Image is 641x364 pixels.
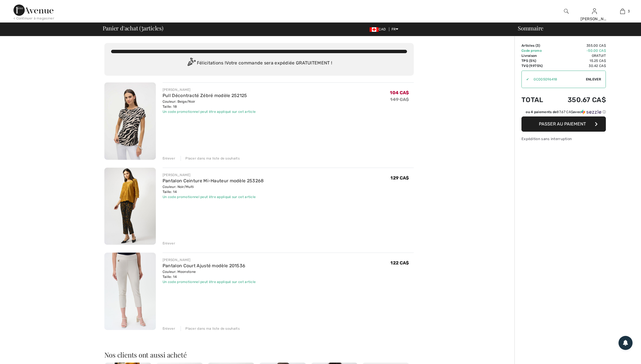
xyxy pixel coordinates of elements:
[111,58,407,69] div: Félicitations ! Votre commande sera expédiée GRATUITEMENT !
[557,110,573,114] span: 87.67 CA$
[370,27,388,31] span: CAD
[522,77,529,82] div: ✔
[552,63,606,68] td: 30.42 CA$
[521,109,606,116] div: ou 4 paiements de87.67 CA$avecSezzle Cliquez pour en savoir plus sur Sezzle
[521,48,552,53] td: Code promo
[592,8,597,15] img: Mes infos
[628,9,630,14] span: 3
[529,71,586,88] input: Code promo
[552,58,606,63] td: 15.25 CA$
[163,194,264,199] div: Un code promotionnel peut être appliqué sur cet article
[521,136,606,141] div: Expédition sans interruption
[521,58,552,63] td: TPS (5%)
[581,16,608,22] div: [PERSON_NAME]
[620,8,625,15] img: Mon panier
[163,269,256,279] div: Couleur: Moonstone Taille: 14
[163,279,256,284] div: Un code promotionnel peut être appliqué sur cet article
[14,5,53,16] img: 1ère Avenue
[521,116,606,132] button: Passer au paiement
[390,97,409,102] s: 149 CA$
[552,43,606,48] td: 355.00 CA$
[163,156,175,161] div: Enlever
[163,263,246,268] a: Pantalon Court Ajusté modèle 201536
[586,77,601,82] span: Enlever
[14,16,54,21] div: < Continuer à magasiner
[564,8,569,15] img: recherche
[552,48,606,53] td: -50.00 CA$
[103,25,163,31] span: Panier d'achat ( articles)
[390,260,409,266] span: 122 CA$
[521,90,552,109] td: Total
[181,326,240,331] div: Placer dans ma liste de souhaits
[552,53,606,58] td: Gratuit
[581,109,601,114] img: Sezzle
[163,109,256,114] div: Un code promotionnel peut être appliqué sur cet article
[552,90,606,109] td: 350.67 CA$
[163,326,175,331] div: Enlever
[181,156,240,161] div: Placer dans ma liste de souhaits
[104,82,156,160] img: Pull Décontracté Zébré modèle 252125
[511,25,638,31] div: Sommaire
[104,253,156,330] img: Pantalon Court Ajusté modèle 201536
[370,27,379,32] img: Canadian Dollar
[163,241,175,246] div: Enlever
[186,58,197,69] img: Congratulation2.svg
[521,43,552,48] td: Articles ( )
[592,8,597,14] a: Se connecter
[163,184,264,194] div: Couleur: Noir/Multi Taille: 14
[390,175,409,181] span: 129 CA$
[521,63,552,68] td: TVQ (9.975%)
[163,257,256,262] div: [PERSON_NAME]
[390,90,409,95] span: 104 CA$
[526,109,606,114] div: ou 4 paiements de avec
[521,53,552,58] td: Livraison
[539,121,586,127] span: Passer au paiement
[163,99,256,109] div: Couleur: Beige/Noir Taille: 18
[163,172,264,177] div: [PERSON_NAME]
[163,87,256,92] div: [PERSON_NAME]
[609,8,636,15] a: 3
[392,27,399,31] span: FR
[163,93,247,98] a: Pull Décontracté Zébré modèle 252125
[104,168,156,245] img: Pantalon Ceinture Mi-Hauteur modèle 253268
[163,178,264,183] a: Pantalon Ceinture Mi-Hauteur modèle 253268
[141,24,143,31] span: 3
[104,351,414,358] h2: Nos clients ont aussi acheté
[537,44,539,48] span: 3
